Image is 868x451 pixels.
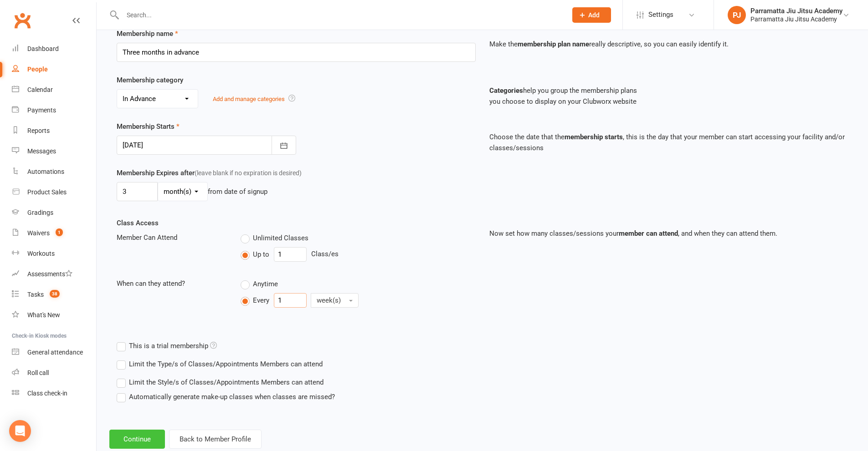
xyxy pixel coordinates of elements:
div: Payments [27,106,56,114]
a: Messages [12,141,96,162]
a: Reports [12,121,96,141]
button: Add [572,7,611,23]
span: Settings [648,5,673,25]
div: Reports [27,127,50,134]
div: Member Can Attend [110,232,234,243]
a: Product Sales [12,182,96,203]
a: Workouts [12,243,96,264]
a: Automations [12,162,96,182]
button: Back to Member Profile [169,430,262,449]
span: Anytime [253,279,278,288]
input: Enter membership name [117,43,476,62]
a: Payments [12,100,96,121]
label: Limit the Type/s of Classes/Appointments Members can attend [117,359,323,370]
label: Membership Starts [117,121,180,132]
strong: membership plan name [518,40,589,48]
a: Class kiosk mode [12,383,96,404]
label: Membership category [117,75,183,86]
a: People [12,59,96,80]
div: What's New [27,311,60,319]
a: Waivers 1 [12,223,96,243]
div: General attendance [27,349,83,356]
span: 38 [50,290,60,298]
div: Open Intercom Messenger [9,420,31,442]
a: Calendar [12,80,96,100]
span: (leave blank if no expiration is desired) [195,169,302,177]
input: Search... [120,9,560,21]
div: When can they attend? [110,278,234,289]
p: Now set how many classes/sessions your , and when they can attend them. [489,228,848,239]
label: Class Access [117,218,159,228]
div: from date of signup [208,186,267,197]
div: Parramatta Jiu Jitsu Academy [750,15,842,23]
p: Make the really descriptive, so you can easily identify it. [489,39,848,50]
div: Class/es [241,247,475,262]
a: Assessments [12,264,96,284]
div: Calendar [27,86,53,93]
div: People [27,66,48,73]
span: Unlimited Classes [253,233,308,242]
a: Tasks 38 [12,284,96,305]
label: Membership Expires after [117,167,302,178]
span: 1 [56,228,63,236]
strong: membership starts [565,133,623,141]
button: week(s) [311,293,359,308]
p: Choose the date that the , this is the day that your member can start accessing your facility and... [489,132,848,153]
div: Class check-in [27,390,67,397]
a: Gradings [12,203,96,223]
div: Gradings [27,209,53,216]
a: Clubworx [11,9,34,32]
div: Parramatta Jiu Jitsu Academy [750,7,842,15]
p: help you group the membership plans you choose to display on your Clubworx website [489,85,848,107]
div: Roll call [27,369,49,376]
label: Limit the Style/s of Classes/Appointments Members can attend [117,377,324,388]
div: Workouts [27,250,55,257]
a: General attendance kiosk mode [12,342,96,363]
div: PJ [728,6,746,24]
a: Dashboard [12,39,96,59]
div: Messages [27,147,56,155]
div: Dashboard [27,45,59,52]
span: week(s) [317,296,341,304]
strong: Categories [489,86,523,95]
span: Every [253,295,269,304]
div: Waivers [27,229,50,237]
label: Automatically generate make-up classes when classes are missed? [117,391,335,402]
label: Membership name [117,28,178,39]
span: Up to [253,249,269,258]
span: Add [588,11,600,19]
div: Assessments [27,270,72,278]
div: Tasks [27,291,44,298]
a: What's New [12,305,96,325]
strong: member can attend [619,229,678,238]
div: Automations [27,168,64,175]
div: Product Sales [27,188,67,196]
button: Continue [109,430,165,449]
a: Add and manage categories [213,96,285,102]
label: This is a trial membership [117,340,217,351]
a: Roll call [12,363,96,383]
